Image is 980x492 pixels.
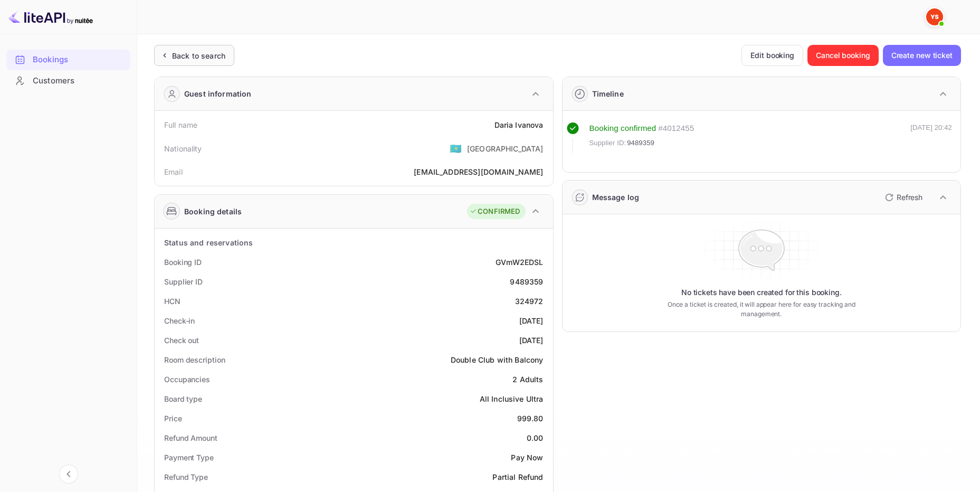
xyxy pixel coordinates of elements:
[164,354,225,365] div: Room description
[879,189,927,206] button: Refresh
[511,452,543,463] div: Pay Now
[492,471,543,482] div: Partial Refund
[164,335,199,346] div: Check out
[172,50,225,61] div: Back to search
[527,432,544,443] div: 0.00
[164,257,202,268] div: Booking ID
[592,192,640,203] div: Message log
[589,138,626,148] span: Supplier ID:
[164,374,210,385] div: Occupancies
[592,88,624,99] div: Timeline
[517,413,544,424] div: 999.80
[6,71,130,91] div: Customers
[6,50,130,70] div: Bookings
[627,138,654,148] span: 9489359
[467,143,544,154] div: [GEOGRAPHIC_DATA]
[164,452,214,463] div: Payment Type
[164,296,180,307] div: HCN
[414,166,543,177] div: [EMAIL_ADDRESS][DOMAIN_NAME]
[6,71,130,90] a: Customers
[807,45,879,66] button: Cancel booking
[33,54,125,66] div: Bookings
[164,119,197,130] div: Full name
[164,471,208,482] div: Refund Type
[8,8,93,25] img: LiteAPI logo
[496,257,543,268] div: GVmW2EDSL
[741,45,803,66] button: Edit booking
[658,122,694,135] div: # 4012455
[451,354,544,365] div: Double Club with Balcony
[450,139,462,158] span: United States
[164,315,195,326] div: Check-in
[681,287,842,298] p: No tickets have been created for this booking.
[164,143,202,154] div: Nationality
[519,315,544,326] div: [DATE]
[910,122,952,153] div: [DATE] 20:42
[883,45,961,66] button: Create new ticket
[589,122,656,135] div: Booking confirmed
[512,374,543,385] div: 2 Adults
[164,237,253,248] div: Status and reservations
[480,393,544,404] div: All Inclusive Ultra
[926,8,943,25] img: Yandex Support
[164,432,217,443] div: Refund Amount
[897,192,922,203] p: Refresh
[510,276,543,287] div: 9489359
[470,206,520,217] div: CONFIRMED
[515,296,544,307] div: 324972
[519,335,544,346] div: [DATE]
[184,206,242,217] div: Booking details
[494,119,544,130] div: Daria Ivanova
[164,413,182,424] div: Price
[164,166,183,177] div: Email
[164,276,203,287] div: Supplier ID
[33,75,125,87] div: Customers
[184,88,252,99] div: Guest information
[6,50,130,69] a: Bookings
[164,393,202,404] div: Board type
[654,300,869,319] p: Once a ticket is created, it will appear here for easy tracking and management.
[59,465,78,484] button: Collapse navigation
